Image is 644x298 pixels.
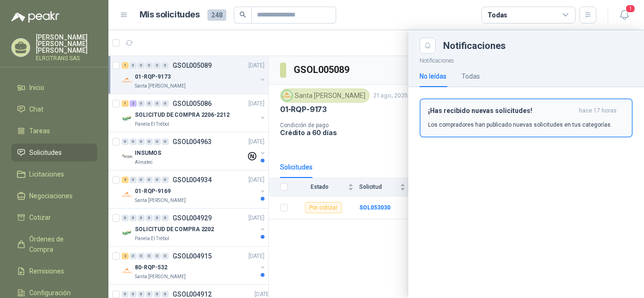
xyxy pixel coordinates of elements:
span: Tareas [29,126,50,136]
img: Logo peakr [11,11,59,23]
a: Chat [11,100,97,118]
h1: Mis solicitudes [140,8,200,22]
div: No leídas [420,71,446,81]
button: ¡Has recibido nuevas solicitudes!hace 17 horas Los compradores han publicado nuevas solicitudes e... [420,98,633,137]
span: Licitaciones [29,169,64,179]
div: Todas [462,71,480,81]
span: Solicitudes [29,147,62,158]
p: Los compradores han publicado nuevas solicitudes en tus categorías. [428,121,612,129]
span: Chat [29,104,43,114]
a: Órdenes de Compra [11,230,97,258]
span: search [239,11,246,18]
span: hace 17 horas [579,107,617,115]
button: Close [420,38,436,54]
span: Órdenes de Compra [29,234,88,255]
a: Tareas [11,122,97,140]
a: Remisiones [11,262,97,280]
span: Inicio [29,82,44,93]
button: 1 [616,7,633,24]
p: ELROTRANS SAS [36,56,97,61]
a: Negociaciones [11,187,97,205]
a: Inicio [11,79,97,97]
p: [PERSON_NAME] [PERSON_NAME] [PERSON_NAME] [36,34,97,54]
h3: ¡Has recibido nuevas solicitudes! [428,107,575,115]
p: Notificaciones [408,54,644,65]
a: Licitaciones [11,165,97,183]
span: Cotizar [29,212,51,223]
span: Remisiones [29,266,64,276]
div: Notificaciones [443,41,633,50]
span: Negociaciones [29,191,73,201]
span: Configuración [29,288,71,298]
a: Cotizar [11,209,97,226]
a: Solicitudes [11,144,97,161]
span: 1 [625,4,636,13]
div: Todas [487,10,507,20]
span: 248 [207,9,226,21]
